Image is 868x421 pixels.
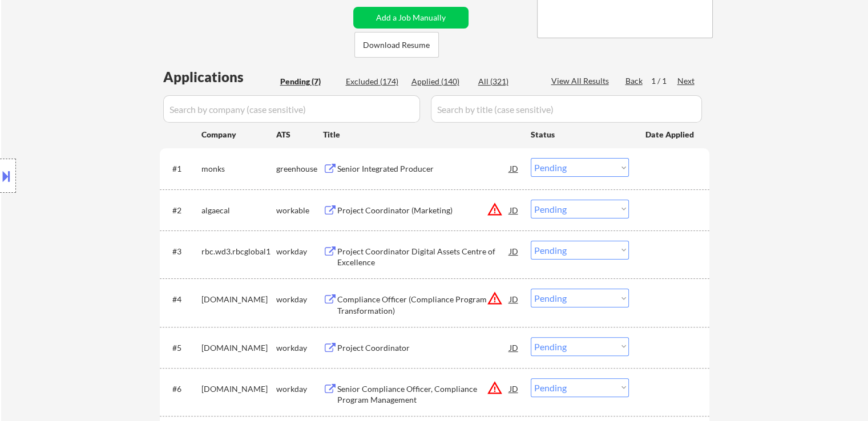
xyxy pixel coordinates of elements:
div: #4 [172,294,192,305]
div: greenhouse [276,163,323,175]
div: Project Coordinator [337,342,510,354]
div: Title [323,129,520,140]
div: [DOMAIN_NAME] [201,294,276,305]
div: Company [201,129,276,140]
div: View All Results [551,75,612,87]
div: Applied (140) [411,76,469,87]
button: Add a Job Manually [353,7,469,29]
div: Senior Compliance Officer, Compliance Program Management [337,383,510,406]
input: Search by company (case sensitive) [163,95,420,123]
div: JD [508,241,520,261]
button: warning_amber [487,290,503,306]
div: workday [276,342,323,354]
div: workday [276,246,323,257]
button: Download Resume [354,32,439,58]
div: JD [508,378,520,399]
div: Pending (7) [280,76,337,87]
div: JD [508,158,520,179]
div: Back [625,75,644,87]
div: [DOMAIN_NAME] [201,342,276,354]
div: #6 [172,383,192,395]
div: Applications [163,70,276,84]
div: monks [201,163,276,175]
div: Compliance Officer (Compliance Program Transformation) [337,294,510,316]
div: JD [508,289,520,309]
div: Excluded (174) [346,76,403,87]
div: Senior Integrated Producer [337,163,510,175]
div: algaecal [201,205,276,216]
div: JD [508,337,520,358]
div: Next [677,75,696,87]
div: ATS [276,129,323,140]
div: 1 / 1 [651,75,677,87]
div: workday [276,383,323,395]
div: Project Coordinator Digital Assets Centre of Excellence [337,246,510,268]
button: warning_amber [487,201,503,217]
div: JD [508,200,520,220]
div: All (321) [478,76,535,87]
div: rbc.wd3.rbcglobal1 [201,246,276,257]
div: Project Coordinator (Marketing) [337,205,510,216]
button: warning_amber [487,380,503,396]
div: Date Applied [645,129,696,140]
div: workday [276,294,323,305]
div: [DOMAIN_NAME] [201,383,276,395]
div: workable [276,205,323,216]
input: Search by title (case sensitive) [431,95,702,123]
div: #5 [172,342,192,354]
div: Status [531,124,629,144]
